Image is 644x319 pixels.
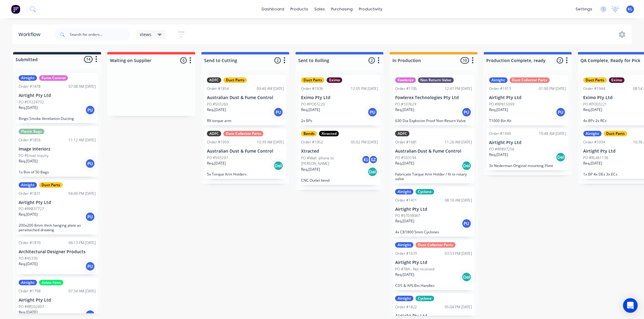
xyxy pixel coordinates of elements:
[327,77,342,83] div: Eximo
[311,5,328,14] div: sales
[301,118,378,123] p: 2x BPs
[207,161,226,166] p: Req. [DATE]
[351,139,378,145] div: 05:02 PM [DATE]
[19,116,96,121] p: Bingo Smoke Ventilation Ducting
[16,238,98,274] div: Order #187006:13 PM [DATE]Architectural Designer ProductsPO #45330Req.[DATE]PU
[19,310,38,315] p: Req. [DATE]
[16,180,98,235] div: AirtightDuct PartsOrder #183104:49 PM [DATE]Airtight Pty LtdPO #RR837727Req.[DATE]PU200x200 8mm t...
[19,153,49,158] p: PO #Email Inquiry
[395,198,417,203] div: Order #1411
[207,118,284,123] p: RV torque arm
[299,75,381,125] div: Duct PartsEximoOrder #193612:05 PM [DATE]Eximo Pty LtdPO #PO03220Req.[DATE]PU2x BPs
[19,256,38,261] p: PO #45330
[301,155,362,166] p: PO #Matt -phone to [PERSON_NAME]
[445,139,472,145] div: 11:26 AM [DATE]
[68,137,96,143] div: 11:12 AM [DATE]
[19,158,38,164] p: Req. [DATE]
[489,152,508,158] p: Req. [DATE]
[70,28,130,41] input: Search for orders...
[395,218,414,224] p: Req. [DATE]
[257,139,284,145] div: 10:39 AM [DATE]
[583,102,607,107] p: PO #PO03221
[489,118,566,123] p: T1000 Bin Kit
[368,107,377,117] div: PU
[395,207,472,212] p: Airtight Pty Ltd
[362,155,371,164] div: KL
[39,280,63,285] div: Axion Fans
[395,172,472,181] p: Fabricate Torque Arm Holder / fit to rotary valve
[395,139,417,145] div: Order #1681
[489,147,515,152] p: PO #RP897256
[287,5,311,14] div: products
[19,261,38,267] p: Req. [DATE]
[356,5,385,14] div: productivity
[489,77,508,83] div: Airtight
[395,95,472,100] p: Fowlerex Technologies Pty Ltd
[207,86,229,91] div: Order #1854
[583,155,609,161] p: PO #RL461136
[416,242,456,248] div: Dust Collector Parts
[395,107,414,113] p: Req. [DATE]
[445,86,472,91] div: 12:41 PM [DATE]
[393,75,475,125] div: FowlerexNon Return ValveOrder #170512:41 PM [DATE]Fowlerex Technologies Pty LtdPO #107629Req.[DAT...
[328,5,356,14] div: purchasing
[301,95,378,100] p: Eximo Pty Ltd
[301,149,378,154] p: Xtracted
[301,131,317,136] div: Bends
[19,93,96,98] p: Airtight Pty Ltd
[19,304,44,310] p: PO #RR502497
[395,155,416,161] p: PO #503194
[395,242,414,248] div: Airtight
[489,163,566,168] p: 3x Nederman Original mounting Plate
[462,107,472,117] div: PU
[19,288,41,294] div: Order #1798
[16,126,98,177] div: Plastic BagsOrder #185611:12 AM [DATE]Image InteriorzPO #Email InquiryReq.[DATE]PU1x Box of 50 Bags
[274,161,283,171] div: Del
[351,86,378,91] div: 12:05 PM [DATE]
[301,178,378,183] p: CNC Outlet bend
[445,304,472,310] div: 05:04 PM [DATE]
[395,304,417,310] div: Order #1822
[623,298,638,313] div: Open Intercom Messenger
[583,77,607,83] div: Duct Parts
[395,213,420,218] p: PO #ST038047
[301,107,320,113] p: Req. [DATE]
[16,73,98,123] div: AirtightFume ControlOrder #147807:08 AM [DATE]Airtight Pty LtdPO #DT224732Req.[DATE]PUBingo Smoke...
[207,95,284,100] p: Australian Dust & Fume Control
[583,131,602,136] div: Airtight
[19,249,96,254] p: Architectural Designer Products
[395,296,414,301] div: Airtight
[583,107,602,113] p: Req. [DATE]
[207,107,226,113] p: Req. [DATE]
[68,240,96,246] div: 06:13 PM [DATE]
[368,167,377,177] div: Del
[489,107,508,113] p: Req. [DATE]
[19,240,41,246] div: Order #1870
[395,272,414,277] p: Req. [DATE]
[462,219,472,228] div: PU
[489,86,511,91] div: Order #1913
[19,191,41,196] div: Order #1831
[510,77,550,83] div: Dust Collector Parts
[19,129,44,134] div: Plastic Bags
[19,75,37,81] div: Airtight
[19,170,96,174] p: 1x Box of 50 Bags
[19,223,96,232] p: 200x200 8mm thick hanging plate as perattached drawing
[140,31,152,38] span: Views
[19,137,41,143] div: Order #1856
[416,189,434,195] div: Cyclone
[395,161,414,166] p: Req. [DATE]
[19,84,41,89] div: Order #1478
[418,77,454,83] div: Non Return Valve
[19,182,37,188] div: Airtight
[395,118,472,123] p: 630 Dia Explosion Proof Non-Return Valve
[583,161,602,166] p: Req. [DATE]
[207,155,228,161] p: PO #503297
[609,77,625,83] div: Eximo
[19,147,96,152] p: Image Interiorz
[395,77,416,83] div: Fowlerex
[487,128,569,170] div: Order #194010:48 AM [DATE]Airtight Pty LtdPO #RP897256Req.[DATE]Del3x Nederman Original mounting ...
[462,161,472,171] div: Del
[19,212,38,217] p: Req. [DATE]
[11,5,20,14] img: Factory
